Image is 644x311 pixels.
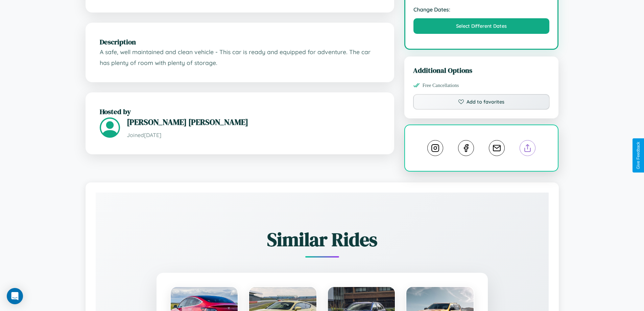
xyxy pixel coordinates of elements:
[100,107,380,116] h2: Hosted by
[413,18,550,34] button: Select Different Dates
[413,94,550,110] button: Add to favorites
[636,142,641,169] div: Give Feedback
[100,47,380,68] p: A safe, well maintained and clean vehicle - This car is ready and equipped for adventure. The car...
[119,226,525,252] h2: Similar Rides
[127,116,380,128] h3: [PERSON_NAME] [PERSON_NAME]
[100,37,380,47] h2: Description
[127,130,380,140] p: Joined [DATE]
[423,83,459,88] span: Free Cancellations
[413,65,550,75] h3: Additional Options
[7,288,23,304] div: Open Intercom Messenger
[413,6,550,13] strong: Change Dates:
